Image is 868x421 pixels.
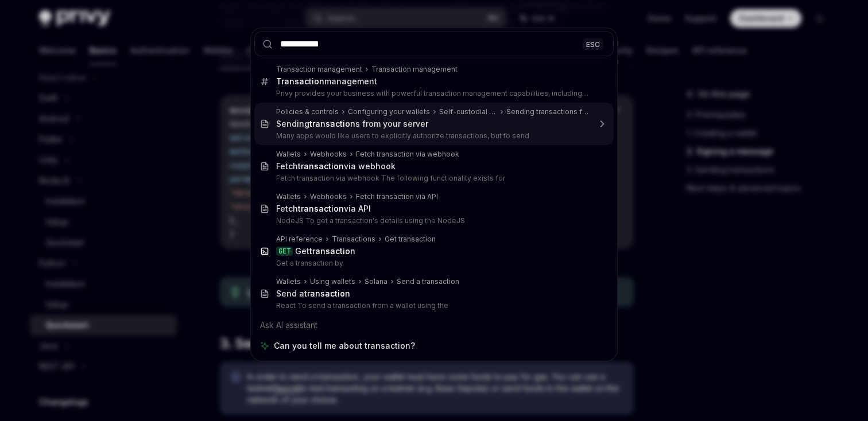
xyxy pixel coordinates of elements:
div: Get [295,246,355,256]
div: Wallets [276,150,301,159]
p: React To send a transaction from a wallet using the [276,301,590,310]
span: Can you tell me about transaction? [274,340,415,352]
b: transaction [309,246,355,256]
div: Get transaction [385,235,436,244]
div: Fetch via API [276,204,371,214]
div: Fetch via webhook [276,161,396,171]
p: Fetch transaction via webhook The following functionality exists for [276,174,590,183]
div: ESC [583,38,603,50]
div: Policies & controls [276,107,339,116]
div: Webhooks [310,150,347,159]
div: Webhooks [310,192,347,201]
div: Transactions [332,235,375,244]
div: Wallets [276,277,301,286]
div: Self-custodial user wallets [439,107,497,116]
div: management [276,76,377,87]
div: Fetch transaction via API [356,192,438,201]
div: GET [276,247,293,256]
b: transaction [298,204,344,213]
b: transaction [304,289,350,298]
p: Privy provides your business with powerful transaction management capabilities, including: Treasury [276,89,590,98]
div: Ask AI assistant [254,315,614,336]
div: Solana [365,277,387,286]
div: Fetch transaction via webhook [356,150,459,159]
div: Configuring your wallets [348,107,430,116]
div: Using wallets [310,277,355,286]
div: Sending s from your server [276,119,428,129]
div: Send a transaction [397,277,459,286]
p: NodeJS To get a transaction's details using the NodeJS [276,216,590,225]
div: Sending transactions from your server [506,107,590,116]
b: transaction [298,161,344,171]
div: Wallets [276,192,301,201]
p: Many apps would like users to explicitly authorize transactions, but to send [276,131,590,141]
b: transaction [309,119,355,128]
p: Get a transaction by [276,259,590,268]
div: Transaction management [276,65,362,74]
b: Transaction [276,76,324,86]
div: Transaction management [371,65,458,74]
div: Send a [276,289,350,299]
div: API reference [276,235,323,244]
